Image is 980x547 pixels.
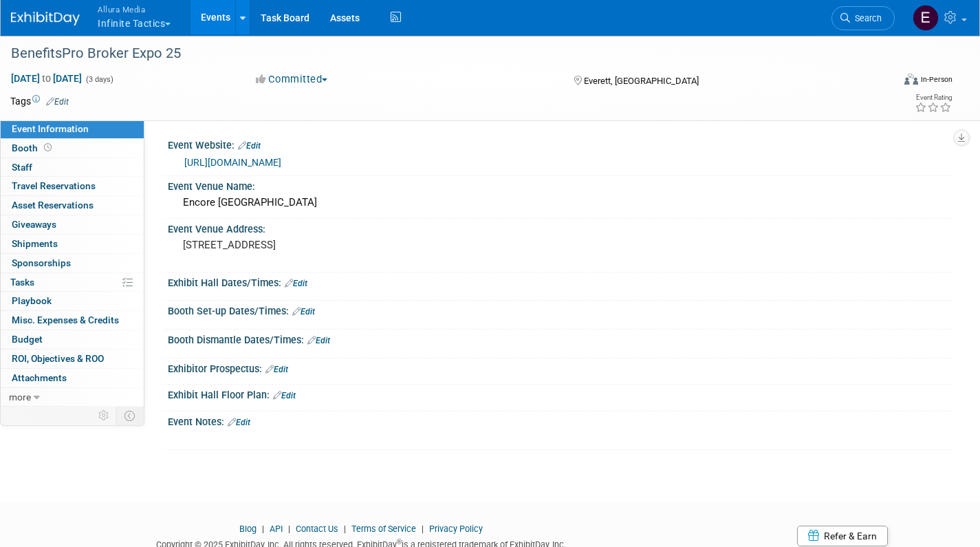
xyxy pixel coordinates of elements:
span: (3 days) [85,75,113,84]
span: to [40,73,53,84]
div: Booth Set-up Dates/Times: [168,301,952,319]
div: Exhibitor Prospectus: [168,358,952,376]
a: Contact Us [296,524,338,534]
div: BenefitsPro Broker Expo 25 [6,41,872,66]
a: Edit [265,365,288,374]
a: Booth [1,139,144,158]
img: ExhibitDay [11,12,80,25]
span: Shipments [12,238,58,249]
div: Event Website: [168,135,952,153]
a: Edit [307,336,330,345]
div: Event Notes: [168,411,952,429]
a: Edit [285,279,307,288]
a: Travel Reservations [1,177,144,195]
a: Staff [1,158,144,177]
a: Terms of Service [351,524,416,534]
span: Giveaways [12,219,56,230]
span: | [259,524,268,534]
a: Tasks [1,273,144,292]
div: Exhibit Hall Dates/Times: [168,272,952,290]
a: Sponsorships [1,254,144,272]
a: Search [831,6,895,30]
a: Giveaways [1,215,144,234]
a: API [270,524,283,534]
a: [URL][DOMAIN_NAME] [184,157,281,168]
div: Encore [GEOGRAPHIC_DATA] [178,192,942,213]
span: | [285,524,294,534]
div: Event Venue Address: [168,219,952,236]
span: Travel Reservations [12,180,96,191]
span: ROI, Objectives & ROO [12,353,104,364]
a: Edit [228,418,250,427]
div: Event Venue Name: [168,176,952,193]
span: Booth [12,142,54,153]
img: Eric Thompson [913,5,939,31]
span: | [418,524,427,534]
div: Exhibit Hall Floor Plan: [168,385,952,403]
a: Asset Reservations [1,196,144,215]
div: Event Rating [915,94,952,101]
a: Edit [292,307,315,317]
a: ROI, Objectives & ROO [1,350,144,368]
span: [DATE] [DATE] [10,72,83,85]
div: Booth Dismantle Dates/Times: [168,330,952,347]
a: Refer & Earn [797,526,888,546]
a: Edit [238,141,261,151]
pre: [STREET_ADDRESS] [183,239,479,251]
a: Edit [273,391,296,400]
span: Playbook [12,295,52,306]
td: Personalize Event Tab Strip [92,407,116,425]
a: Event Information [1,120,144,138]
span: Misc. Expenses & Credits [12,314,119,325]
span: Sponsorships [12,257,71,268]
div: Event Format [813,72,952,92]
span: Everett, [GEOGRAPHIC_DATA] [584,76,699,86]
span: Attachments [12,372,67,383]
span: | [340,524,349,534]
a: Shipments [1,235,144,253]
span: Search [850,13,882,23]
div: In-Person [920,74,952,85]
a: Playbook [1,292,144,310]
a: Budget [1,330,144,349]
img: Format-Inperson.png [904,74,918,85]
td: Tags [10,94,69,108]
a: Privacy Policy [429,524,483,534]
a: more [1,388,144,407]
a: Attachments [1,369,144,387]
span: more [9,392,31,403]
a: Blog [239,524,257,534]
td: Toggle Event Tabs [116,407,144,425]
sup: ® [397,538,402,546]
a: Edit [46,97,69,107]
span: Booth not reserved yet [41,142,54,153]
span: Tasks [10,277,34,288]
span: Event Information [12,123,89,134]
button: Committed [251,72,333,87]
span: Budget [12,334,43,345]
span: Staff [12,162,32,173]
span: Allura Media [98,2,171,17]
span: Asset Reservations [12,200,94,211]
a: Misc. Expenses & Credits [1,311,144,330]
